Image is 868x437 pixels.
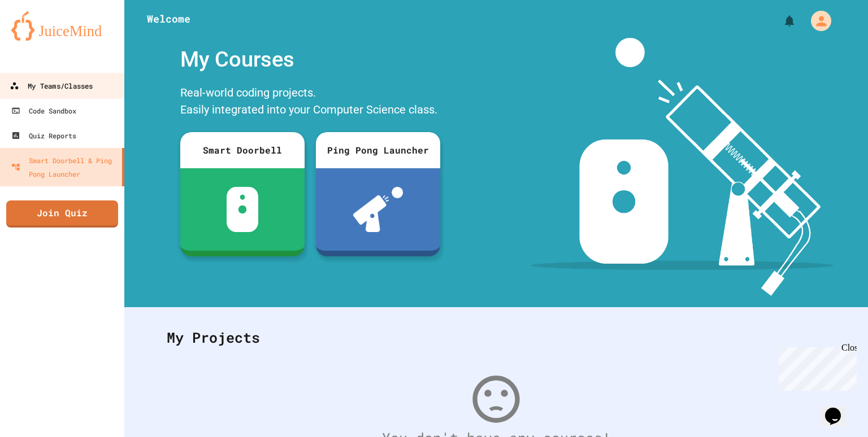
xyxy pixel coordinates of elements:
[11,154,118,181] div: Smart Doorbell & Ping Pong Launcher
[155,316,837,360] div: My Projects
[5,5,78,72] div: Chat with us now!Close
[774,343,857,391] iframe: chat widget
[353,187,403,232] img: ppl-with-ball.png
[11,104,76,117] div: Code Sandbox
[531,38,834,296] img: banner-image-my-projects.png
[11,11,113,41] img: logo-orange.svg
[821,392,857,426] iframe: chat widget
[762,11,799,30] div: My Notifications
[316,132,440,168] div: Ping Pong Launcher
[227,187,259,232] img: sdb-white.svg
[175,38,446,81] div: My Courses
[799,8,834,34] div: My Account
[11,129,76,142] div: Quiz Reports
[6,200,118,228] a: Join Quiz
[10,79,93,93] div: My Teams/Classes
[180,132,305,168] div: Smart Doorbell
[175,81,446,124] div: Real-world coding projects. Easily integrated into your Computer Science class.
